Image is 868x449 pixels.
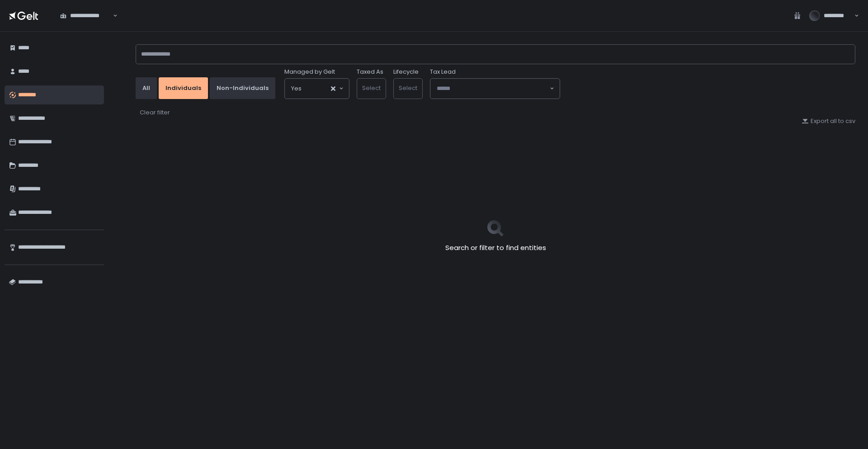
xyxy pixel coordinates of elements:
h2: Search or filter to find entities [445,243,546,253]
div: All [142,84,150,92]
div: Clear filter [140,109,170,117]
button: Non-Individuals [210,77,275,99]
span: Tax Lead [430,68,456,76]
button: Export all to csv [802,117,855,125]
label: Taxed As [357,68,383,76]
input: Search for option [437,84,549,93]
button: Clear filter [139,108,170,117]
input: Search for option [302,84,330,93]
div: Search for option [285,79,349,99]
span: Select [362,84,381,92]
span: Yes [291,84,302,93]
div: Individuals [165,84,201,92]
button: Clear Selected [331,86,335,91]
div: Search for option [54,6,118,25]
div: Search for option [430,79,560,99]
div: Non-Individuals [217,84,269,92]
label: Lifecycle [393,68,419,76]
button: Individuals [159,77,208,99]
button: All [136,77,157,99]
span: Managed by Gelt [284,68,335,76]
span: Select [399,84,417,92]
